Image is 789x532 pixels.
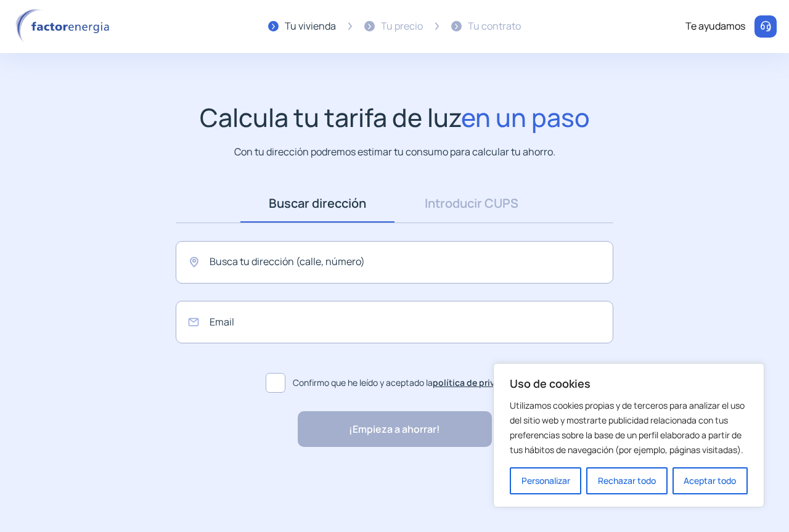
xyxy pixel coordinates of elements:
button: Personalizar [510,467,581,494]
div: Tu precio [381,18,423,35]
h1: Calcula tu tarifa de luz [200,102,590,133]
img: llamar [759,20,772,33]
span: Confirmo que he leído y aceptado la [293,376,523,390]
button: Rechazar todo [586,467,667,494]
p: Uso de cookies [510,376,748,391]
p: Utilizamos cookies propias y de terceros para analizar el uso del sitio web y mostrarte publicida... [510,398,748,457]
a: Introducir CUPS [394,184,549,223]
span: en un paso [461,100,590,134]
div: Tu vivienda [285,18,336,35]
div: Tu contrato [468,18,521,35]
button: Aceptar todo [672,467,748,494]
div: Te ayudamos [685,18,745,35]
img: logo factor [12,9,117,44]
div: Uso de cookies [493,363,764,507]
a: política de privacidad [433,377,523,388]
p: Con tu dirección podremos estimar tu consumo para calcular tu ahorro. [234,144,555,160]
a: Buscar dirección [240,184,394,223]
